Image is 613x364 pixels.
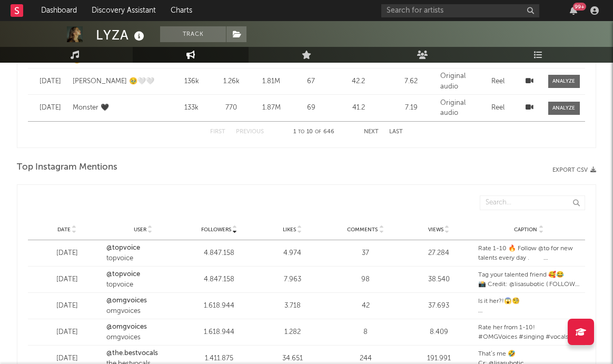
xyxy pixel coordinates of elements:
input: Search... [480,195,585,210]
div: 133k [175,103,208,113]
div: 69 [293,103,330,113]
div: Reel [482,76,514,87]
div: [DATE] [33,76,67,87]
a: @the.bestvocals [106,348,158,359]
button: Previous [236,129,264,135]
a: @topvoice [106,243,140,253]
div: [DATE] [33,103,67,113]
div: 1.87M [255,103,288,113]
div: [DATE] [33,353,101,364]
div: 3.718 [259,301,327,311]
div: 42.2 [335,76,382,87]
button: 99+ [570,6,577,15]
div: 770 [213,103,250,113]
div: Rate 1-10 🔥 Follow @to for new talents every day .⠀⠀⠀ .⠀⠀⠀ .⠀⠀⠀ . Video: @lisasubotic .⠀⠀⠀ .⠀⠀⠀ .... [478,244,580,263]
div: 1.618.944 [185,327,253,338]
div: topvoice [106,253,180,264]
div: 7.62 [388,76,435,87]
button: Track [160,26,226,42]
div: Monster 🖤 [73,103,170,113]
span: Caption [514,227,537,233]
div: 8 [332,327,400,338]
div: 7.963 [259,274,327,285]
div: 27.284 [405,248,473,259]
div: 244 [332,353,400,364]
div: Original audio [440,98,477,119]
div: Original audio [440,71,477,92]
input: Search for artists [381,4,539,17]
div: 1.618.944 [185,301,253,311]
div: 7.19 [388,103,435,113]
span: Views [428,227,443,233]
div: 34.651 [259,353,327,364]
span: Date [57,227,71,233]
button: Export CSV [552,167,596,173]
div: [DATE] [33,274,101,285]
div: [DATE] [33,327,101,338]
div: 4.847.158 [185,248,253,259]
div: omgvoices [106,306,180,317]
div: [PERSON_NAME] 🥹🤍🤍 [73,76,170,87]
div: [DATE] [33,248,101,259]
div: Rate her from 1-10! #OMGVoices #singing #vocals Cover by @lisasubotic Song: "Halo" by #[PERSON_NAME] [478,323,580,342]
span: to [298,130,304,134]
span: Followers [201,227,231,233]
div: [DATE] [33,301,101,311]
div: 1.26k [213,76,250,87]
div: 191.991 [405,353,473,364]
a: @topvoice [106,269,140,280]
div: 37 [332,248,400,259]
div: 99 + [573,3,586,11]
div: 42 [332,301,400,311]
a: @omgvoices [106,296,147,306]
div: 4.847.158 [185,274,253,285]
div: 38.540 [405,274,473,285]
a: @omgvoices [106,322,147,332]
span: Likes [283,227,296,233]
div: omgvoices [106,332,180,343]
button: First [210,129,225,135]
span: of [315,130,321,134]
span: Comments [347,227,378,233]
div: 4.974 [259,248,327,259]
div: Is it her?!😱🧐 Singer: @lisasubotic #omgvoices [478,297,580,316]
div: 37.693 [405,301,473,311]
div: 1.81M [255,76,288,87]
div: 8.409 [405,327,473,338]
div: 1.411.875 [185,353,253,364]
span: User [134,227,146,233]
button: Last [389,129,403,135]
div: 136k [175,76,208,87]
div: 1.282 [259,327,327,338]
div: LYZA [96,26,147,44]
div: 41.2 [335,103,382,113]
button: Next [364,129,379,135]
div: 67 [293,76,330,87]
div: Tag your talented friend 🥰😂 📸 Credit: @lisasubotic ( FOLLOW MY SPOTIFY PLAYLIST) link in my bio #... [478,270,580,289]
div: topvoice [106,280,180,290]
div: Reel [482,103,514,113]
div: 98 [332,274,400,285]
span: Top Instagram Mentions [17,161,117,174]
div: 1 10 646 [285,126,343,139]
